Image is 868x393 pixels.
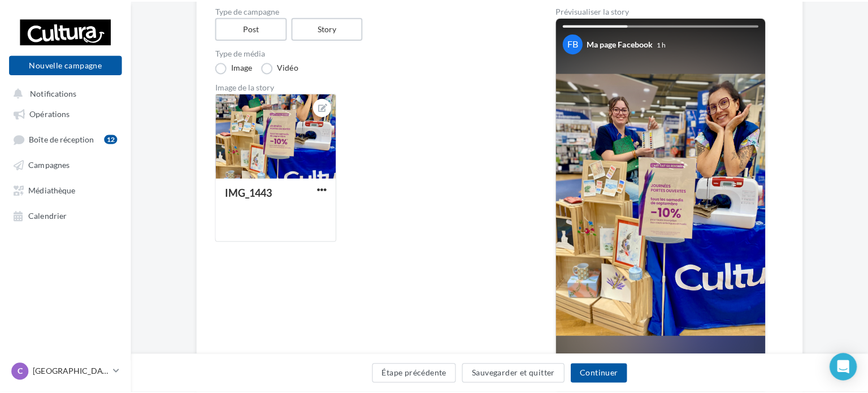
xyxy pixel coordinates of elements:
span: Calendrier [28,208,66,217]
label: Post [214,16,285,39]
div: Ma page Facebook [583,37,648,49]
a: Calendrier [7,202,123,222]
div: 1 h [652,38,661,48]
label: Image [214,61,250,72]
p: [GEOGRAPHIC_DATA] [33,361,108,373]
span: Notifications [30,86,76,96]
div: Open Intercom Messenger [824,349,851,376]
button: Sauvegarder et quitter [459,359,561,378]
a: Médiathèque [7,176,123,197]
a: Opérations [7,101,123,121]
div: IMG_1443 [223,184,270,196]
div: Prévisualiser la story [552,6,761,14]
span: C [18,361,23,373]
div: FB [559,33,579,53]
a: Campagnes [7,152,123,172]
span: Boîte de réception [29,132,93,141]
button: Nouvelle campagne [9,54,121,73]
img: Your Facebook story preview [552,72,760,332]
a: C [GEOGRAPHIC_DATA] [9,356,121,378]
a: Boîte de réception12 [7,126,123,147]
span: Opérations [29,107,69,116]
span: Médiathèque [28,183,75,192]
button: Étape précédente [370,359,453,378]
button: Continuer [567,359,623,378]
label: Type de campagne [214,6,515,14]
label: Type de média [214,48,515,56]
div: 12 [103,132,116,141]
span: Campagnes [28,157,69,167]
label: Story [289,16,361,39]
div: Image de la story [214,81,515,89]
label: Vidéo [259,61,296,72]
